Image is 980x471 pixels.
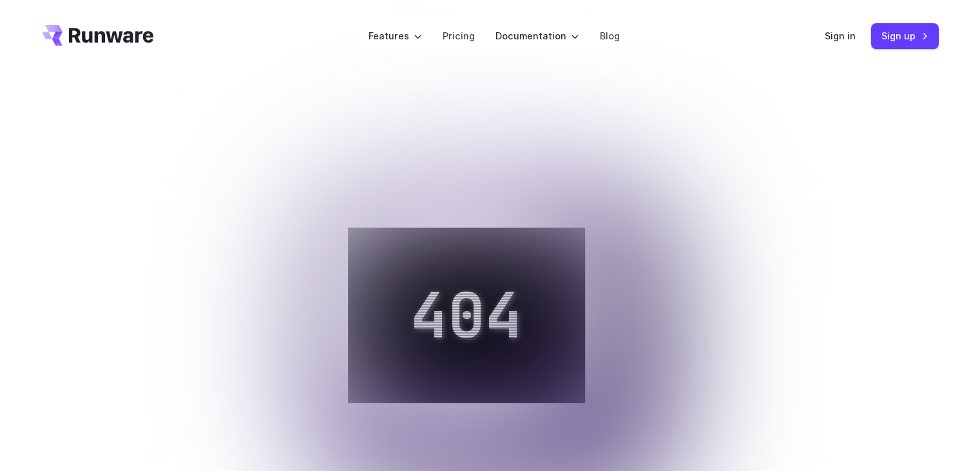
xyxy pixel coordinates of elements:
[825,28,856,43] a: Sign in
[495,28,579,43] label: Documentation
[871,23,939,48] a: Sign up
[42,25,154,46] a: Go to /
[369,28,422,43] label: Features
[443,28,475,43] a: Pricing
[600,28,620,43] a: Blog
